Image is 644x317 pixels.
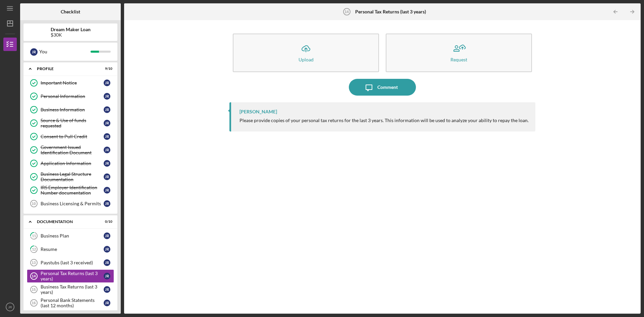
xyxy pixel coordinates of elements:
[104,80,110,86] div: J R
[450,57,467,62] div: Request
[41,284,104,295] div: Business Tax Returns (last 3 years)
[27,229,114,243] a: 11Business PlanJR
[104,93,110,100] div: J R
[27,296,114,310] a: 16Personal Bank Statements (last 12 months)JR
[27,183,114,197] a: IRS Employer Identification Number documentationJR
[32,261,36,265] tspan: 13
[41,185,104,196] div: IRS Employer Identification Number documentation
[27,197,114,210] a: 10Business Licensing & PermitsJR
[41,260,104,265] div: Paystubs (last 3 received)
[39,46,91,57] div: You
[27,243,114,256] a: 12ResumeJR
[41,118,104,128] div: Source & Use of funds requested
[32,234,36,238] tspan: 11
[239,118,529,123] div: Please provide copies of your personal tax returns for the last 3 years. This information will be...
[100,220,112,224] div: 0 / 10
[41,80,104,86] div: Important Notice
[355,9,426,14] b: Personal Tax Returns (last 3 years)
[41,233,104,239] div: Business Plan
[104,120,110,126] div: J R
[27,157,114,170] a: Application InformationJR
[239,109,277,114] div: [PERSON_NAME]
[41,298,104,308] div: Personal Bank Statements (last 12 months)
[51,32,91,38] div: $30K
[100,67,112,71] div: 9 / 10
[27,130,114,143] a: Consent to Pull CreditJR
[41,171,104,182] div: Business Legal Structure Documentation
[27,116,114,130] a: Source & Use of funds requestedJR
[349,79,416,96] button: Comment
[104,259,110,266] div: J R
[51,27,91,32] b: Dream Maker Loan
[104,300,110,306] div: J R
[37,220,96,224] div: Documentation
[104,133,110,140] div: J R
[27,143,114,157] a: Government Issued Identification DocumentJR
[27,269,114,283] a: 14Personal Tax Returns (last 3 years)JR
[386,34,532,72] button: Request
[27,103,114,116] a: Business InformationJR
[32,287,36,292] tspan: 15
[299,57,314,62] div: Upload
[32,274,36,278] tspan: 14
[104,232,110,239] div: J R
[104,286,110,293] div: J R
[104,106,110,113] div: J R
[41,201,104,206] div: Business Licensing & Permits
[27,76,114,90] a: Important NoticeJR
[32,202,36,206] tspan: 10
[41,134,104,139] div: Consent to Pull Credit
[345,10,349,14] tspan: 14
[104,200,110,207] div: J R
[32,247,36,252] tspan: 12
[27,90,114,103] a: Personal InformationJR
[27,283,114,296] a: 15Business Tax Returns (last 3 years)JR
[32,301,36,305] tspan: 16
[104,173,110,180] div: J R
[104,246,110,253] div: J R
[104,147,110,153] div: J R
[377,79,398,96] div: Comment
[104,187,110,194] div: J R
[27,170,114,183] a: Business Legal Structure DocumentationJR
[41,247,104,252] div: Resume
[61,9,80,14] b: Checklist
[104,160,110,167] div: J R
[30,48,38,56] div: J R
[3,300,17,314] button: JR
[233,34,379,72] button: Upload
[41,145,104,155] div: Government Issued Identification Document
[104,273,110,279] div: J R
[41,271,104,281] div: Personal Tax Returns (last 3 years)
[8,305,12,309] text: JR
[41,94,104,99] div: Personal Information
[41,107,104,112] div: Business Information
[41,161,104,166] div: Application Information
[27,256,114,269] a: 13Paystubs (last 3 received)JR
[37,67,96,71] div: Profile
